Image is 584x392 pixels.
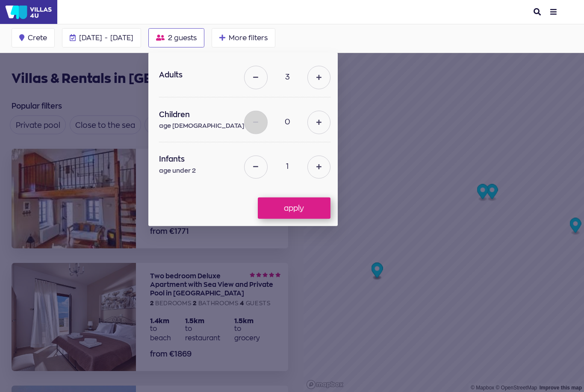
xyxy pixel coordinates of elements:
[148,28,204,47] button: 2 guests
[28,34,47,41] span: Crete
[159,153,244,175] label: Infants
[110,33,133,42] span: [DATE]
[62,28,141,47] button: [DATE] - [DATE]
[229,34,268,41] span: More filters
[12,28,55,47] button: Crete
[159,109,244,130] label: Children
[159,121,244,130] span: age [DEMOGRAPHIC_DATA]
[159,165,244,175] span: age under 2
[105,34,108,41] span: -
[159,69,244,80] label: Adults
[168,34,197,41] span: 2 guests
[212,28,275,47] button: More filters
[258,197,330,219] button: apply
[79,33,102,42] span: [DATE]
